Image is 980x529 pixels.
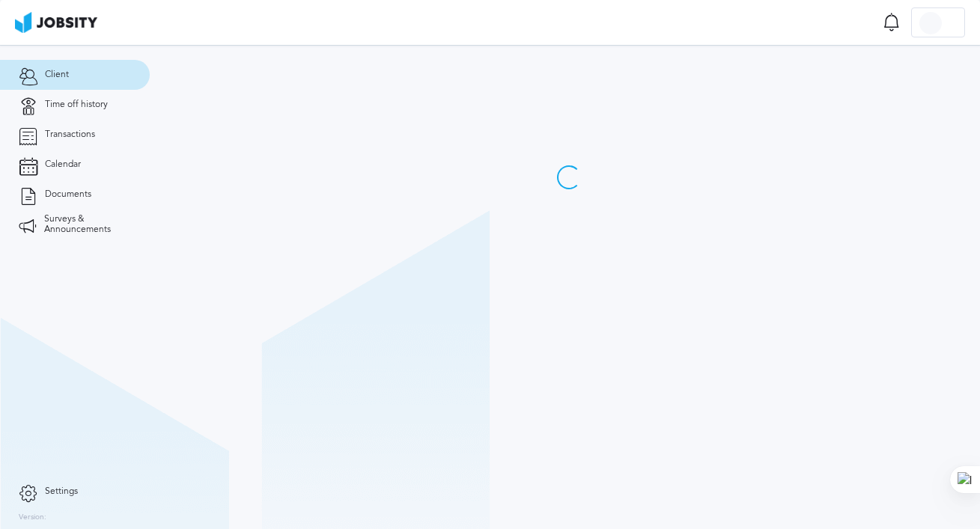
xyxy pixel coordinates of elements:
span: Client [45,70,69,80]
span: Transactions [45,129,95,140]
span: Calendar [45,159,81,170]
label: Version: [19,513,46,522]
span: Documents [45,189,91,200]
span: Time off history [45,100,108,110]
span: Surveys & Announcements [44,214,131,235]
span: Settings [45,486,78,497]
img: ab4bad089aa723f57921c736e9817d99.png [15,12,97,33]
